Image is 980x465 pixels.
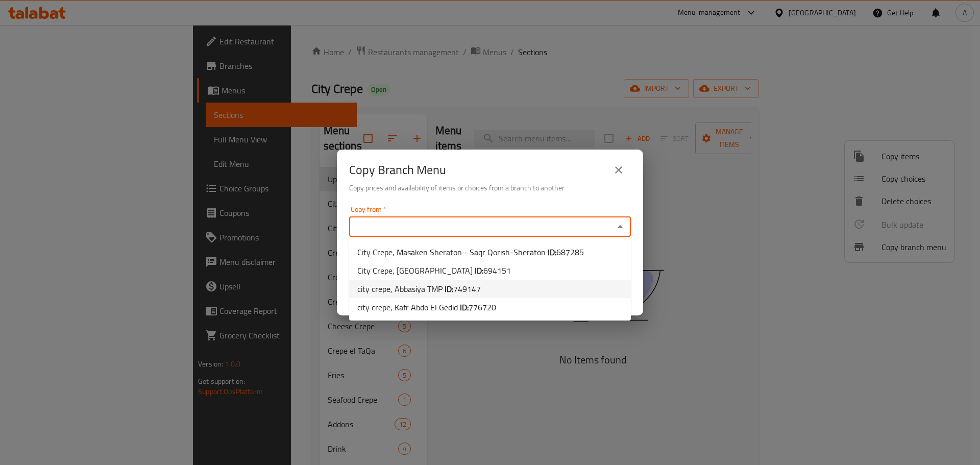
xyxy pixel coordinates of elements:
h2: Copy Branch Menu [349,162,446,178]
b: ID: [460,300,469,315]
b: ID: [445,281,453,297]
span: City Crepe, Masaken Sheraton - Saqr Qorish-Sheraton [357,246,584,258]
button: Close [613,219,627,234]
h6: Copy prices and availability of items or choices from a branch to another [349,182,631,193]
span: city crepe, Kafr Abdo El Gedid [357,301,496,313]
span: City Crepe, [GEOGRAPHIC_DATA] [357,264,511,277]
span: 694151 [483,263,511,278]
span: 776720 [469,300,496,315]
span: 687285 [556,244,584,260]
b: ID: [475,263,483,278]
button: close [606,158,631,182]
span: city crepe, Abbasiya TMP [357,283,481,295]
b: ID: [548,244,556,260]
span: 749147 [453,281,481,297]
